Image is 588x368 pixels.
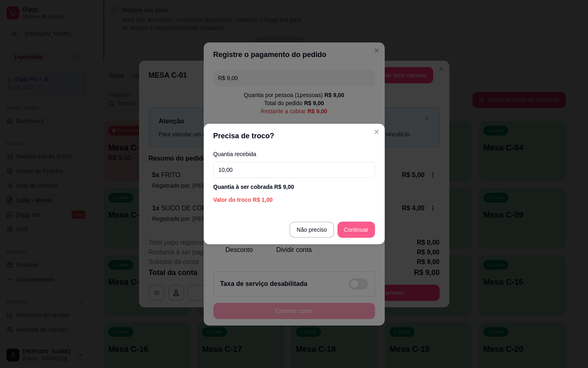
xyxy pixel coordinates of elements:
header: Precisa de troco? [204,124,385,148]
button: Close [370,125,383,138]
button: Não preciso [289,222,334,238]
label: Quantia recebida [213,151,375,157]
button: Continuar [337,222,375,238]
div: Quantia à ser cobrada R$ 9,00 [213,183,375,191]
div: Valor do troco R$ 1,00 [213,196,375,204]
